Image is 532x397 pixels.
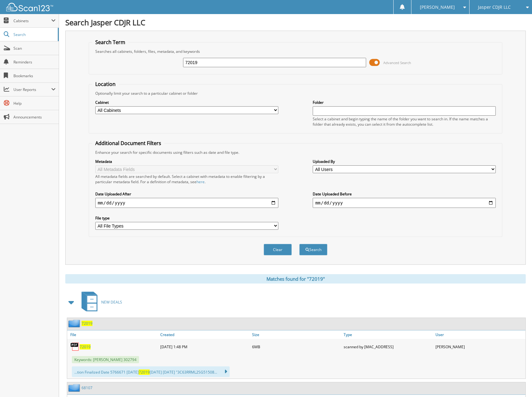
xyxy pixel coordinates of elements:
[313,191,496,197] label: Date Uploaded Before
[13,32,55,37] span: Search
[95,191,278,197] label: Date Uploaded After
[95,174,278,184] div: All metadata fields are searched by default. Select a cabinet with metadata to enable filtering b...
[342,330,434,339] a: Type
[6,3,53,11] img: scan123-logo-white.svg
[313,100,496,105] label: Folder
[92,91,499,96] div: Optionally limit your search to a particular cabinet or folder
[92,150,499,155] div: Enhance your search for specific documents using filters such as date and file type.
[72,356,139,363] span: Keywords: [PERSON_NAME] 302794
[342,340,434,353] div: scanned by [MAC_ADDRESS]
[264,244,292,255] button: Clear
[434,340,525,353] div: [PERSON_NAME]
[251,340,342,353] div: 6MB
[13,114,56,120] span: Announcements
[13,73,56,78] span: Bookmarks
[95,159,278,164] label: Metadata
[251,330,342,339] a: Size
[68,319,82,327] img: folder2.png
[65,274,526,284] div: Matches found for "72019"
[159,340,250,353] div: [DATE] 1:48 PM
[159,330,250,339] a: Created
[67,330,159,339] a: File
[13,18,51,23] span: Cabinets
[95,100,278,105] label: Cabinet
[139,369,150,375] span: 72019
[313,159,496,164] label: Uploaded By
[80,344,91,349] a: 72019
[13,101,56,106] span: Help
[70,342,80,351] img: PDF.png
[420,5,455,9] span: [PERSON_NAME]
[92,81,119,88] legend: Location
[101,299,122,305] span: NEW DEALS
[434,330,525,339] a: User
[196,179,205,184] a: here
[65,17,526,28] h1: Search Jasper CDJR LLC
[13,59,56,65] span: Reminders
[95,215,278,221] label: File type
[299,244,327,255] button: Search
[78,290,122,314] a: NEW DEALS
[313,198,496,208] input: end
[478,5,511,9] span: Jasper CDJR LLC
[82,321,92,326] a: 72019
[383,60,411,65] span: Advanced Search
[92,49,499,54] div: Searches all cabinets, folders, files, metadata, and keywords
[95,198,278,208] input: start
[68,384,82,392] img: folder2.png
[13,87,51,92] span: User Reports
[72,366,230,377] div: ...tion Finalized Date 5766671 [DATE] [DATE] [DATE] "3C63RRML2SG51508...
[13,46,56,51] span: Scan
[313,116,496,127] div: Select a cabinet and begin typing the name of the folder you want to search in. If the name match...
[92,39,128,46] legend: Search Term
[82,385,92,390] a: 68107
[92,140,164,147] legend: Additional Document Filters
